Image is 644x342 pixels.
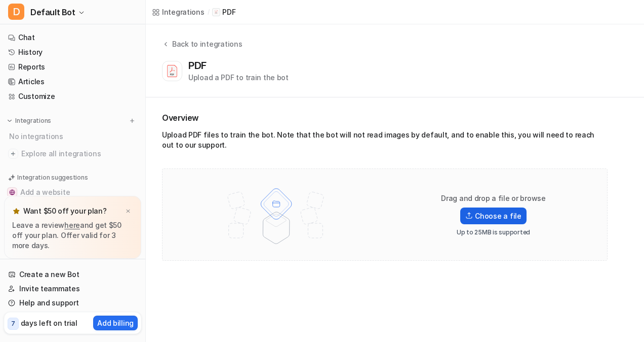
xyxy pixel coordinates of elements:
[162,112,608,124] h2: Overview
[6,128,141,145] div: No integrations
[162,39,242,59] button: Back to integrations
[4,30,141,45] a: Chat
[21,146,137,162] span: Explore all integrations
[17,173,88,182] p: Integration suggestions
[162,130,608,154] div: Upload PDF files to train the bot. Note that the bot will not read images by default, and to enab...
[169,39,242,49] div: Back to integrations
[21,318,77,328] p: days left on trial
[212,7,235,17] a: PDF iconPDF
[222,7,235,17] p: PDF
[460,208,526,224] label: Choose a file
[12,207,20,215] img: star
[4,296,141,310] a: Help and support
[465,212,473,219] img: Upload icon
[23,206,107,216] p: Want $50 off your plan?
[4,147,141,161] a: Explore all integrations
[4,45,141,59] a: History
[12,220,133,251] p: Leave a review and get $50 off your plan. Offer valid for 3 more days.
[457,228,530,236] p: Up to 25MB is supported
[4,116,54,126] button: Integrations
[208,8,210,17] span: /
[4,184,141,200] button: Add a websiteAdd a website
[6,117,13,124] img: expand menu
[4,60,141,74] a: Reports
[4,89,141,104] a: Customize
[15,117,51,125] p: Integrations
[8,149,18,159] img: explore all integrations
[93,316,138,330] button: Add billing
[4,267,141,282] a: Create a new Bot
[188,59,211,72] div: PDF
[8,4,24,20] span: D
[152,7,205,17] a: Integrations
[11,319,15,328] p: 7
[9,189,15,195] img: Add a website
[4,75,141,89] a: Articles
[162,7,205,17] div: Integrations
[129,117,136,124] img: menu_add.svg
[125,208,131,215] img: x
[441,193,546,203] p: Drag and drop a file or browse
[210,179,342,250] img: File upload illustration
[4,282,141,296] a: Invite teammates
[188,72,289,83] div: Upload a PDF to train the bot
[30,5,75,19] span: Default Bot
[64,221,80,229] a: here
[97,318,134,328] p: Add billing
[214,10,219,15] img: PDF icon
